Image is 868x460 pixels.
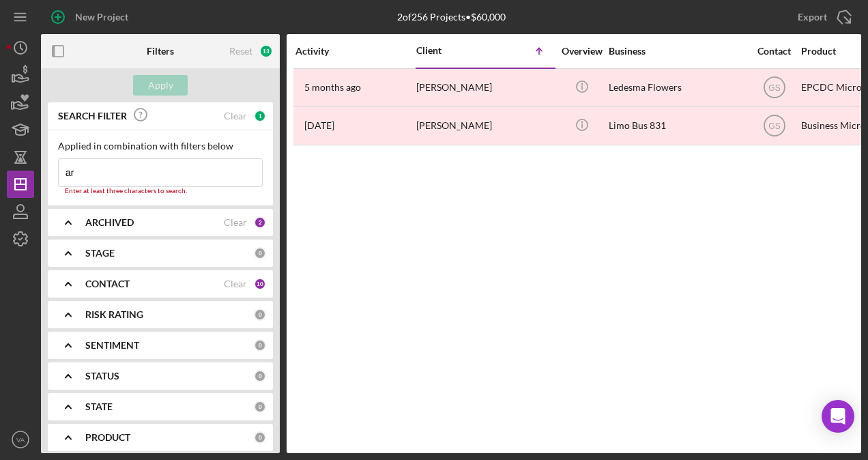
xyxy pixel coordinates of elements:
[254,308,266,321] div: 0
[416,45,484,56] div: Client
[85,309,143,320] b: RISK RATING
[75,3,128,31] div: New Project
[147,46,174,57] b: Filters
[85,340,139,351] b: SENTIMENT
[254,110,266,122] div: 1
[304,120,334,131] time: 2024-01-18 02:40
[768,121,780,131] text: GS
[254,247,266,259] div: 0
[784,3,861,31] button: Export
[768,83,780,93] text: GS
[254,431,266,444] div: 0
[397,12,506,23] div: 2 of 256 Projects • $60,000
[85,371,119,382] b: STATUS
[259,44,273,58] div: 13
[133,75,188,96] button: Apply
[85,217,134,228] b: ARCHIVED
[85,401,113,412] b: STATE
[85,248,115,259] b: STAGE
[254,339,266,351] div: 0
[609,108,745,144] div: Limo Bus 831
[798,3,827,31] div: Export
[85,432,130,443] b: PRODUCT
[304,82,361,93] time: 2025-03-27 23:08
[749,46,800,57] div: Contact
[58,111,127,121] b: SEARCH FILTER
[416,70,553,106] div: [PERSON_NAME]
[85,278,130,289] b: CONTACT
[254,216,266,229] div: 2
[254,370,266,382] div: 0
[254,278,266,290] div: 10
[224,278,247,289] div: Clear
[58,141,263,152] div: Applied in combination with filters below
[148,75,173,96] div: Apply
[822,400,854,433] div: Open Intercom Messenger
[295,46,415,57] div: Activity
[224,111,247,121] div: Clear
[16,436,25,444] text: VA
[609,46,745,57] div: Business
[41,3,142,31] button: New Project
[556,46,607,57] div: Overview
[224,217,247,228] div: Clear
[254,401,266,413] div: 0
[7,426,34,453] button: VA
[229,46,252,57] div: Reset
[416,108,553,144] div: [PERSON_NAME]
[58,187,263,195] div: Enter at least three characters to search.
[609,70,745,106] div: Ledesma Flowers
